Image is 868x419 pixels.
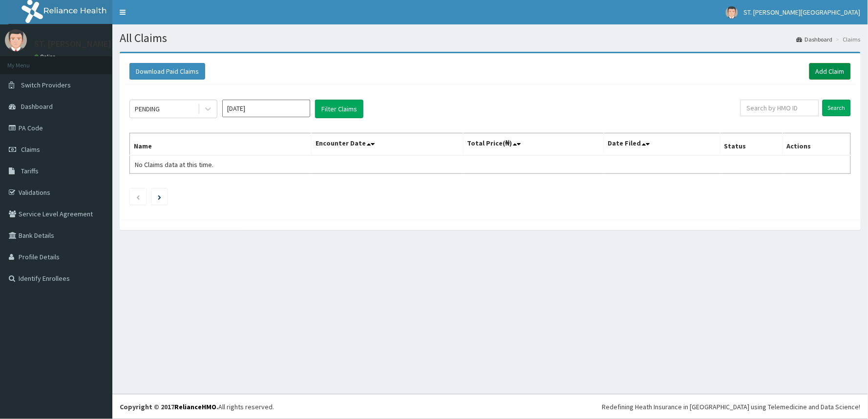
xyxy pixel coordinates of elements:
span: No Claims data at this time. [135,160,213,169]
strong: Copyright © 2017 . [120,402,218,411]
a: RelianceHMO [174,402,216,411]
h1: All Claims [120,32,861,44]
th: Total Price(₦) [463,133,604,156]
button: Download Paid Claims [129,63,205,80]
a: Online [34,53,58,60]
span: Claims [21,145,40,154]
th: Actions [783,133,851,156]
div: Redefining Heath Insurance in [GEOGRAPHIC_DATA] using Telemedicine and Data Science! [602,402,861,412]
button: Filter Claims [315,100,363,118]
div: PENDING [135,104,160,114]
input: Search by HMO ID [741,100,819,116]
a: Dashboard [797,35,833,43]
th: Name [130,133,312,156]
span: ST. [PERSON_NAME][GEOGRAPHIC_DATA] [744,8,861,17]
img: User Image [5,29,27,51]
th: Date Filed [604,133,720,156]
a: Add Claim [809,63,851,80]
a: Previous page [136,192,140,201]
a: Next page [158,192,161,201]
img: User Image [726,6,738,19]
li: Claims [834,35,861,43]
p: ST. [PERSON_NAME][GEOGRAPHIC_DATA] [34,40,192,48]
input: Select Month and Year [222,100,310,117]
span: Dashboard [21,102,53,111]
th: Encounter Date [311,133,463,156]
span: Switch Providers [21,81,71,89]
span: Tariffs [21,167,39,175]
th: Status [720,133,783,156]
footer: All rights reserved. [112,394,868,419]
input: Search [823,100,851,116]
